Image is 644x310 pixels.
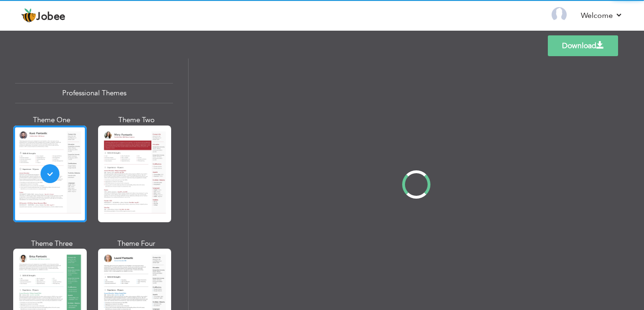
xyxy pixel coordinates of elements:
[548,35,618,56] a: Download
[21,8,36,23] img: jobee.io
[552,7,567,22] img: Profile Img
[21,8,66,23] a: Jobee
[581,10,623,21] a: Welcome
[36,12,66,22] span: Jobee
